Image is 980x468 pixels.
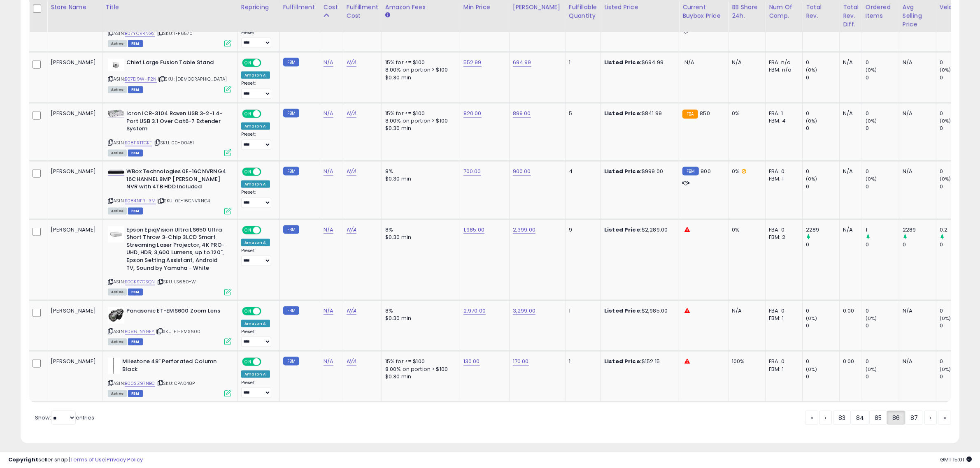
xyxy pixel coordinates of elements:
[833,411,851,425] a: 83
[241,320,270,327] div: Amazon AI
[157,197,210,204] span: | SKU: 0E-16CNVRNG4
[241,190,273,208] div: Preset:
[108,338,127,345] span: All listings currently available for purchase on Amazon
[108,307,124,324] img: 41TuIQ0POnL._SL40_.jpg
[903,226,936,234] div: 2289
[866,226,899,234] div: 1
[385,373,454,380] div: $0.30 min
[108,390,127,397] span: All listings currently available for purchase on Amazon
[283,109,299,118] small: FBM
[463,357,480,366] a: 130.00
[940,67,951,73] small: (0%)
[241,371,270,378] div: Amazon AI
[241,81,273,99] div: Preset:
[154,139,194,146] span: | SKU: 00-00451
[385,366,454,373] div: 8.00% on portion > $100
[732,168,759,175] div: 0%
[806,373,839,380] div: 0
[806,176,817,182] small: (0%)
[260,111,273,118] span: OFF
[385,168,454,175] div: 8%
[866,183,899,190] div: 0
[347,307,356,315] a: N/A
[769,315,796,322] div: FBM: 1
[463,3,506,12] div: Min Price
[324,307,333,315] a: N/A
[158,76,227,82] span: | SKU: [DEMOGRAPHIC_DATA]
[243,169,253,176] span: ON
[126,168,226,193] b: WBox Technologies 0E-16CNVRNG4 16CHANNEL 8MP [PERSON_NAME] NVR with 4TB HDD Included
[930,414,931,422] span: ›
[887,411,905,425] a: 86
[940,307,973,315] div: 0
[385,175,454,183] div: $0.30 min
[385,234,454,241] div: $0.30 min
[108,170,124,174] img: 11ybhNRlQAL._SL40_.jpg
[732,226,759,234] div: 0%
[866,125,899,132] div: 0
[604,167,642,175] b: Listed Price:
[903,241,936,248] div: 0
[806,241,839,248] div: 0
[806,67,817,73] small: (0%)
[385,117,454,125] div: 8.00% on portion > $100
[8,456,143,464] div: seller snap | |
[106,3,234,12] div: Title
[769,234,796,241] div: FBM: 2
[513,3,562,12] div: [PERSON_NAME]
[283,306,299,315] small: FBM
[283,58,299,67] small: FBM
[385,358,454,365] div: 15% for <= $100
[940,74,973,81] div: 0
[769,117,796,125] div: FBM: 4
[260,227,273,234] span: OFF
[684,58,694,66] span: N/A
[810,414,813,422] span: «
[108,358,120,374] img: 21SvAlqbRNL._SL40_.jpg
[513,167,531,176] a: 900.00
[108,59,231,92] div: ASIN:
[769,366,796,373] div: FBM: 1
[806,307,839,315] div: 0
[940,183,973,190] div: 0
[108,307,231,345] div: ASIN:
[940,241,973,248] div: 0
[769,307,796,315] div: FBA: 0
[866,168,899,175] div: 0
[283,357,299,366] small: FBM
[108,40,127,47] span: All listings currently available for purchase on Amazon
[513,307,535,315] a: 3,299.00
[283,225,299,234] small: FBM
[940,176,951,182] small: (0%)
[940,315,951,322] small: (0%)
[108,289,127,296] span: All listings currently available for purchase on Amazon
[604,226,642,234] b: Listed Price:
[108,8,231,46] div: ASIN:
[806,322,839,329] div: 0
[866,118,877,124] small: (0%)
[126,110,226,135] b: Icron ICR-3104 Raven USB 3-2-1 4-Port USB 3.1 Over Cat6-7 Extender System
[732,110,759,117] div: 0%
[604,58,642,66] b: Listed Price:
[943,414,946,422] span: »
[604,109,642,117] b: Listed Price:
[156,380,195,387] span: | SKU: CPA048P
[682,110,698,119] small: FBA
[769,175,796,183] div: FBM: 1
[825,414,826,422] span: ‹
[701,167,711,175] span: 900
[385,307,454,315] div: 8%
[569,3,597,20] div: Fulfillable Quantity
[806,74,839,81] div: 0
[125,197,156,204] a: B084NFRH3M
[866,74,899,81] div: 0
[769,66,796,74] div: FBM: n/a
[940,358,973,365] div: 0
[682,3,725,20] div: Current Buybox Price
[156,328,201,335] span: | SKU: ET-EMS600
[324,58,333,67] a: N/A
[156,278,196,285] span: | SKU: LS650-W
[385,125,454,132] div: $0.30 min
[385,226,454,234] div: 8%
[866,322,899,329] div: 0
